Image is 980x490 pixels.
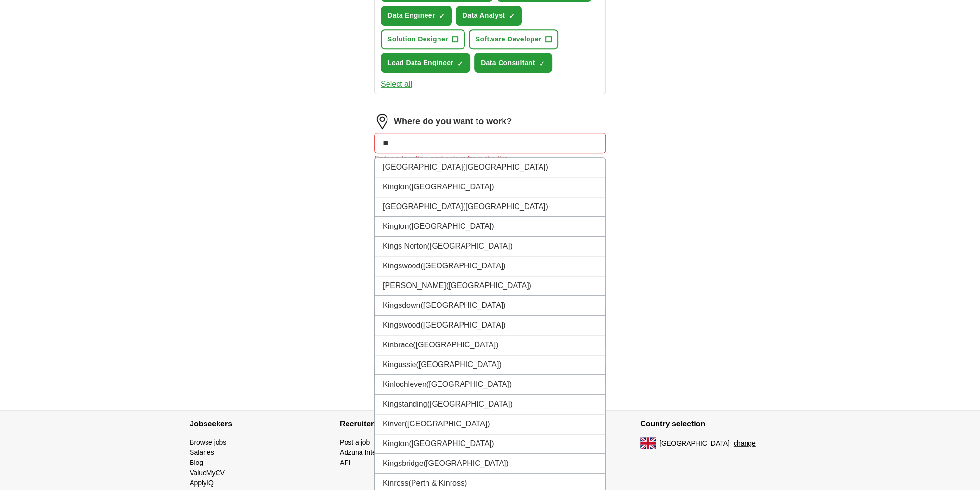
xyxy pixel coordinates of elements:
li: Kington [375,217,605,237]
span: [GEOGRAPHIC_DATA] [659,438,730,449]
li: Kingswood [375,256,605,276]
button: Lead Data Engineer✓ [381,53,470,73]
a: Post a job [340,438,370,446]
span: ([GEOGRAPHIC_DATA]) [409,183,494,191]
a: Salaries [190,449,214,456]
a: Blog [190,459,203,466]
a: ValueMyCV [190,469,225,477]
span: ✓ [457,60,463,67]
li: Kinbrace [375,335,605,355]
a: Browse jobs [190,438,226,446]
span: ([GEOGRAPHIC_DATA]) [463,202,548,211]
li: Kingussie [375,355,605,375]
span: ([GEOGRAPHIC_DATA]) [427,242,513,250]
span: Data Consultant [481,58,535,68]
button: Software Developer [469,29,558,49]
li: Kington [375,434,605,454]
span: ([GEOGRAPHIC_DATA]) [427,400,513,408]
button: Select all [381,79,412,90]
button: Solution Designer [381,29,465,49]
span: ([GEOGRAPHIC_DATA]) [420,262,505,270]
li: Kinlochleven [375,375,605,395]
h4: Country selection [640,411,790,437]
li: [GEOGRAPHIC_DATA] [375,197,605,217]
span: ([GEOGRAPHIC_DATA]) [446,281,531,290]
li: Kingstanding [375,395,605,414]
span: (Perth & Kinross) [408,479,467,487]
span: ([GEOGRAPHIC_DATA]) [420,301,505,309]
span: ([GEOGRAPHIC_DATA]) [463,163,548,171]
li: Kingsbridge [375,454,605,474]
button: Data Engineer✓ [381,6,452,26]
span: ✓ [509,13,515,20]
li: [GEOGRAPHIC_DATA] [375,158,605,177]
span: ✓ [539,60,545,67]
li: Kinver [375,414,605,434]
button: Data Analyst✓ [456,6,522,26]
a: API [340,459,351,466]
button: Data Consultant✓ [474,53,552,73]
span: ([GEOGRAPHIC_DATA]) [409,222,494,230]
img: location.png [374,114,390,129]
span: ✓ [439,13,445,20]
li: Kington [375,177,605,197]
span: Data Analyst [463,11,505,21]
span: Data Engineer [387,11,435,21]
span: Lead Data Engineer [387,58,453,68]
img: UK flag [640,437,656,449]
a: ApplyIQ [190,479,214,487]
span: Solution Designer [387,34,448,44]
span: Software Developer [476,34,542,44]
button: change [734,438,756,449]
span: ([GEOGRAPHIC_DATA]) [416,360,501,369]
li: Kingsdown [375,296,605,316]
span: ([GEOGRAPHIC_DATA]) [424,459,509,467]
div: Enter a location and select from the list [374,153,606,165]
label: Where do you want to work? [394,115,512,128]
span: ([GEOGRAPHIC_DATA]) [426,380,512,388]
span: ([GEOGRAPHIC_DATA]) [404,420,490,428]
li: Kingswood [375,316,605,335]
span: ([GEOGRAPHIC_DATA]) [413,341,498,349]
a: Adzuna Intelligence [340,449,399,456]
li: Kings Norton [375,237,605,256]
li: [PERSON_NAME] [375,276,605,296]
span: ([GEOGRAPHIC_DATA]) [420,321,505,329]
span: ([GEOGRAPHIC_DATA]) [409,439,494,448]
